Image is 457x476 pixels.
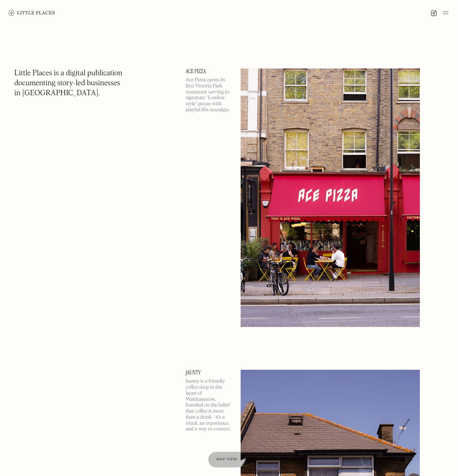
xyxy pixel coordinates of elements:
span: Map view [217,457,237,461]
a: Jaunty [186,370,232,375]
h1: Little Places is a digital publication documenting story-led businesses in [GEOGRAPHIC_DATA]. [14,68,122,98]
img: Ace Pizza [241,68,420,327]
p: Ace Pizza opens its first Victoria Park restaurant serving its signature “London-style” pizzas wi... [186,77,232,113]
a: Map view [208,452,246,467]
p: Jaunty is a friendly coffee shop in the heart of Walthamstow, founded on the belief that coffee i... [186,378,232,432]
a: Ace Pizza [186,68,232,74]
